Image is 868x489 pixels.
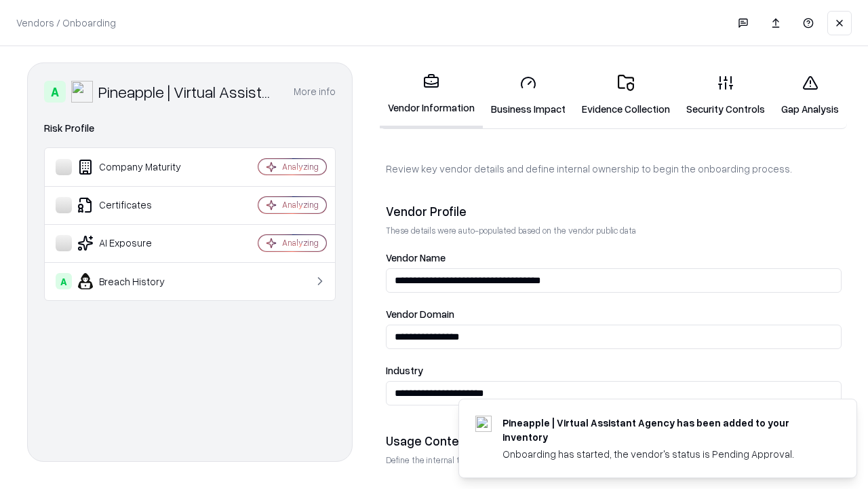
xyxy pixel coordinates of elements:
label: Vendor Domain [386,309,842,319]
p: These details were auto-populated based on the vendor public data [386,225,842,236]
div: Analyzing [282,199,319,211]
button: More info [294,79,336,104]
div: A [56,273,72,289]
img: Pineapple | Virtual Assistant Agency [71,81,93,103]
img: trypineapple.com [475,416,492,432]
div: Pineapple | Virtual Assistant Agency [98,81,277,103]
a: Gap Analysis [773,64,847,127]
div: AI Exposure [56,235,218,251]
div: Pineapple | Virtual Assistant Agency has been added to your inventory [502,416,824,444]
div: A [44,81,66,103]
div: Analyzing [282,237,319,249]
label: Industry [386,365,842,376]
a: Evidence Collection [574,64,678,127]
a: Business Impact [483,64,574,127]
a: Security Controls [678,64,773,127]
div: Onboarding has started, the vendor's status is Pending Approval. [502,447,824,461]
div: Usage Context [386,433,842,449]
div: Company Maturity [56,159,218,175]
div: Risk Profile [44,120,336,137]
p: Review key vendor details and define internal ownership to begin the onboarding process. [386,162,842,176]
a: Vendor Information [380,62,483,128]
div: Vendor Profile [386,203,842,219]
p: Vendors / Onboarding [16,16,116,30]
p: Define the internal team and reason for using this vendor. This helps assess business relevance a... [386,454,842,466]
div: Breach History [56,273,218,289]
div: Analyzing [282,161,319,173]
div: Certificates [56,197,218,213]
label: Vendor Name [386,253,842,263]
